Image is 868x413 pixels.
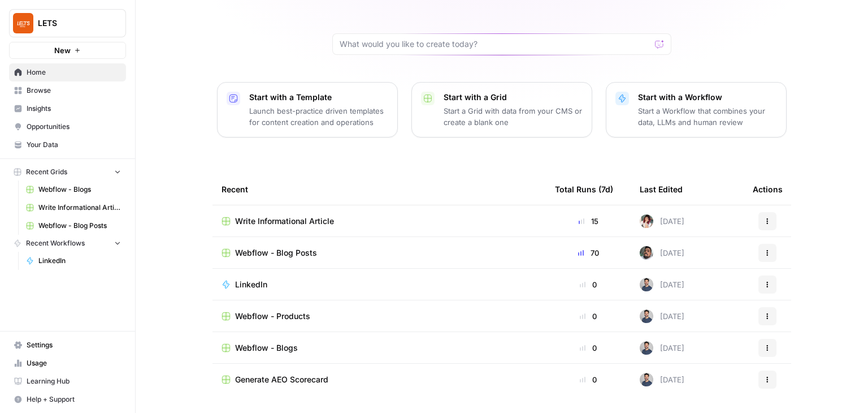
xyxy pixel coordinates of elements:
button: Workspace: LETS [9,9,126,37]
a: LinkedIn [21,252,126,270]
span: LinkedIn [38,256,121,266]
div: 0 [555,374,622,385]
a: Webflow - Products [222,311,537,322]
span: LinkedIn [235,279,267,290]
span: Webflow - Blog Posts [38,221,121,231]
a: Your Data [9,136,126,154]
img: LETS Logo [13,13,33,33]
span: Insights [27,104,121,114]
span: Your Data [27,140,121,150]
span: Settings [27,340,121,350]
span: Usage [27,358,121,368]
span: Webflow - Products [235,311,310,322]
div: [DATE] [640,341,684,355]
span: Generate AEO Scorecard [235,374,328,385]
a: Webflow - Blog Posts [222,247,537,259]
button: Start with a TemplateLaunch best-practice driven templates for content creation and operations [217,82,398,137]
span: LETS [38,18,106,29]
div: Total Runs (7d) [555,174,613,205]
span: Write Informational Article [38,203,121,213]
a: Write Informational Article [222,216,537,227]
img: u93l1oyz1g39q1i4vkrv6vz0p6p4 [640,246,653,260]
div: 0 [555,311,622,322]
span: New [54,45,71,56]
div: [DATE] [640,373,684,386]
p: Start with a Template [249,92,388,103]
input: What would you like to create today? [340,38,650,50]
span: Home [27,67,121,78]
button: New [9,42,126,59]
a: Webflow - Blogs [222,342,537,354]
a: Webflow - Blogs [21,180,126,199]
img: b7bpcw6woditr64t6kdvakfrv0sk [640,214,653,228]
a: Home [9,63,126,81]
span: Webflow - Blogs [235,342,298,354]
a: Insights [9,100,126,118]
span: Webflow - Blog Posts [235,247,317,259]
p: Start with a Workflow [638,92,777,103]
p: Start a Grid with data from your CMS or create a blank one [444,105,583,128]
img: 5d1k13leg0nycxz2j92w4c5jfa9r [640,278,653,291]
span: Webflow - Blogs [38,184,121,195]
a: Opportunities [9,118,126,136]
div: 70 [555,247,622,259]
a: Write Informational Article [21,199,126,217]
button: Recent Grids [9,164,126,180]
span: Learning Hub [27,376,121,386]
div: Recent [222,174,537,205]
a: LinkedIn [222,279,537,290]
button: Start with a WorkflowStart a Workflow that combines your data, LLMs and human review [606,82,787,137]
a: Usage [9,354,126,372]
span: Write Informational Article [235,216,334,227]
a: Learning Hub [9,372,126,390]
div: [DATE] [640,214,684,228]
p: Launch best-practice driven templates for content creation and operations [249,105,388,128]
p: Start a Workflow that combines your data, LLMs and human review [638,105,777,128]
span: Help + Support [27,394,121,405]
a: Browse [9,81,126,100]
p: Start with a Grid [444,92,583,103]
a: Webflow - Blog Posts [21,217,126,235]
span: Recent Workflows [26,238,85,248]
img: 5d1k13leg0nycxz2j92w4c5jfa9r [640,309,653,323]
img: 5d1k13leg0nycxz2j92w4c5jfa9r [640,341,653,355]
div: 0 [555,279,622,290]
a: Settings [9,336,126,354]
div: [DATE] [640,278,684,291]
button: Help + Support [9,390,126,408]
span: Recent Grids [26,167,67,177]
a: Generate AEO Scorecard [222,374,537,385]
div: Actions [753,174,783,205]
div: [DATE] [640,246,684,260]
span: Browse [27,85,121,96]
img: 5d1k13leg0nycxz2j92w4c5jfa9r [640,373,653,386]
span: Opportunities [27,122,121,132]
button: Recent Workflows [9,235,126,252]
div: [DATE] [640,309,684,323]
div: 15 [555,216,622,227]
div: Last Edited [640,174,683,205]
div: 0 [555,342,622,354]
button: Start with a GridStart a Grid with data from your CMS or create a blank one [411,82,592,137]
